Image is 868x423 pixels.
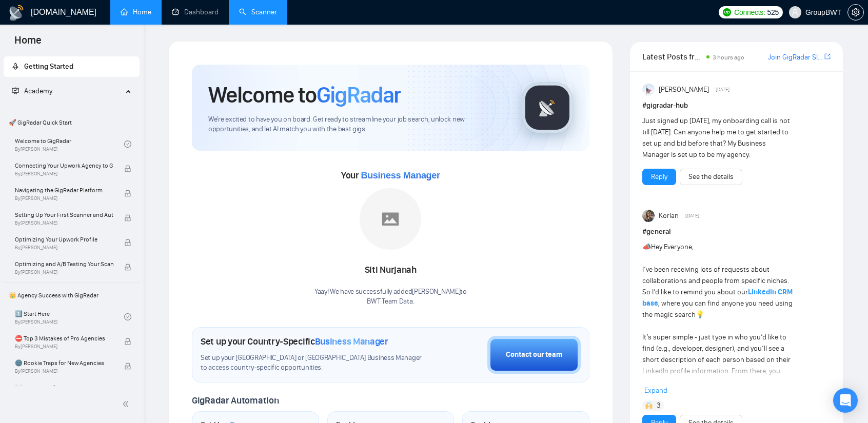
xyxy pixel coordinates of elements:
[4,56,140,77] li: Getting Started
[12,63,19,70] span: rocket
[172,8,219,16] a: dashboardDashboard
[685,211,699,220] span: [DATE]
[8,5,25,21] img: logo
[696,310,704,319] span: 💡
[24,62,73,71] span: Getting Started
[15,210,113,220] span: Setting Up Your First Scanner and Auto-Bidder
[15,382,113,393] span: ☠️ Fatal Traps for Solo Freelancers
[792,9,799,16] span: user
[657,400,661,411] span: 3
[824,52,831,61] span: export
[124,239,131,246] span: lock
[12,87,19,94] span: fund-projection-screen
[314,297,467,307] p: BWT Team Data .
[124,190,131,197] span: lock
[680,169,742,185] button: See the details
[15,344,113,350] span: By [PERSON_NAME]
[15,234,113,245] span: Optimizing Your Upwork Profile
[124,214,131,221] span: lock
[642,115,793,160] div: Just signed up [DATE], my onboarding call is not till [DATE]. Can anyone help me to get started t...
[734,7,765,18] span: Connects:
[642,243,651,251] span: 📣
[317,81,401,109] span: GigRadar
[15,185,113,195] span: Navigating the GigRadar Platform
[239,8,277,16] a: searchScanner
[15,358,113,368] span: 🌚 Rookie Traps for New Agencies
[642,169,676,185] button: Reply
[124,362,131,370] span: lock
[122,399,132,409] span: double-left
[5,112,139,133] span: 🚀 GigRadar Quick Start
[642,210,655,222] img: Korlan
[12,87,52,95] span: Academy
[15,368,113,374] span: By [PERSON_NAME]
[824,52,831,62] a: export
[645,402,653,409] img: 🙌
[642,84,655,96] img: Anisuzzaman Khan
[24,87,52,95] span: Academy
[192,395,279,406] span: GigRadar Automation
[124,165,131,172] span: lock
[833,388,858,413] div: Open Intercom Messenger
[642,50,703,63] span: Latest Posts from the GigRadar Community
[314,287,467,307] div: Yaay! We have successfully added [PERSON_NAME] to
[341,170,440,181] span: Your
[848,8,863,16] span: setting
[121,8,151,16] a: homeHome
[15,245,113,251] span: By [PERSON_NAME]
[208,81,401,109] h1: Welcome to
[124,338,131,345] span: lock
[124,140,131,148] span: check-circle
[767,7,779,18] span: 525
[768,52,822,63] a: Join GigRadar Slack Community
[651,171,667,183] a: Reply
[5,285,139,306] span: 👑 Agency Success with GigRadar
[15,306,124,328] a: 1️⃣ Start HereBy[PERSON_NAME]
[201,336,388,347] h1: Set up your Country-Specific
[506,349,562,360] div: Contact our team
[124,264,131,271] span: lock
[713,54,744,61] span: 3 hours ago
[15,259,113,269] span: Optimizing and A/B Testing Your Scanner for Better Results
[642,100,831,111] h1: # gigradar-hub
[6,33,50,54] span: Home
[15,333,113,344] span: ⛔ Top 3 Mistakes of Pro Agencies
[315,336,388,347] span: Business Manager
[15,133,124,155] a: Welcome to GigRadarBy[PERSON_NAME]
[659,210,679,221] span: Korlan
[15,171,113,177] span: By [PERSON_NAME]
[15,269,113,275] span: By [PERSON_NAME]
[659,84,709,95] span: [PERSON_NAME]
[361,170,440,180] span: Business Manager
[847,8,864,16] a: setting
[124,313,131,320] span: check-circle
[15,195,113,202] span: By [PERSON_NAME]
[847,4,864,21] button: setting
[522,82,573,133] img: gigradar-logo.png
[716,85,729,94] span: [DATE]
[642,226,831,237] h1: # general
[15,220,113,226] span: By [PERSON_NAME]
[208,115,505,134] span: We're excited to have you on board. Get ready to streamline your job search, unlock new opportuni...
[15,160,113,171] span: Connecting Your Upwork Agency to GigRadar
[688,171,734,183] a: See the details
[644,386,667,395] span: Expand
[487,336,581,374] button: Contact our team
[642,241,793,411] div: Hey Everyone, I’ve been receiving lots of requests about collaborations and people from specific ...
[360,188,421,250] img: placeholder.png
[314,261,467,279] div: Siti Nurjanah
[723,8,731,16] img: upwork-logo.png
[201,353,428,373] span: Set up your [GEOGRAPHIC_DATA] or [GEOGRAPHIC_DATA] Business Manager to access country-specific op...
